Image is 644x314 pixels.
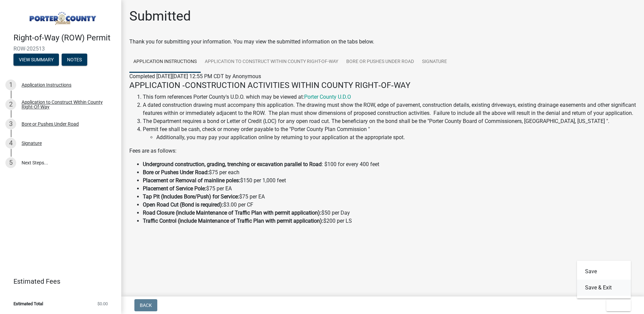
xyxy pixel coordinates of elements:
[143,185,206,192] strong: Placement of Service Pole:
[418,51,451,73] a: Signature
[13,57,59,63] wm-modal-confirm: Summary
[13,54,59,66] button: View Summary
[143,185,636,193] li: $75 per EA
[143,161,322,167] strong: Underground construction, grading, trenching or excavation parallel to Road
[13,33,116,43] h4: Right-of-Way (ROW) Permit
[612,303,621,308] span: Exit
[5,99,16,110] div: 2
[13,302,43,306] span: Estimated Total
[5,157,16,168] div: 5
[62,57,87,63] wm-modal-confirm: Notes
[143,210,321,216] strong: Road Closure (include Maintenance of Traffic Plan with permit application):
[143,125,636,142] li: Permit fee shall be cash, check or money order payable to the "Porter County Plan Commission "
[143,193,239,200] strong: Tap Pit (Includes Bore/Push) for Service:
[143,201,636,209] li: $3.00 per CF
[13,45,108,52] span: ROW-202513
[129,81,636,90] h4: APPLICATION ‐CONSTRUCTION ACTIVITIES WITHIN COUNTY RIGHT‐OF‐WAY
[5,138,16,149] div: 4
[129,73,261,80] span: Completed [DATE][DATE] 12:55 PM CDT by Anonymous
[143,93,636,101] li: This form references Porter County's U.D.O. which may be viewed at:
[22,83,71,87] div: Application Instructions
[143,218,323,224] strong: Traffic Control (include Maintenance of Traffic Plan with permit application):
[577,263,631,280] button: Save
[62,54,87,66] button: Notes
[97,302,108,306] span: $0.00
[140,303,152,308] span: Back
[143,177,636,185] li: $150 per 1,000 feet
[5,80,16,90] div: 1
[342,51,418,73] a: Bore or Pushes Under Road
[129,147,636,155] p: Fees are as follows:
[5,275,110,288] a: Estimated Fees
[22,141,42,146] div: Signature
[143,117,636,125] li: The Department requires a bond or Letter of Credit (LOC) for any open road cut. The beneficiary o...
[129,38,636,46] div: Thank you for submitting your information. You may view the submitted information on the tabs below.
[22,100,110,109] div: Application to Construct Within County Right-Of-Way
[577,280,631,296] button: Save & Exit
[304,94,351,100] a: Porter County U.D.O
[22,122,79,126] div: Bore or Pushes Under Road
[129,8,191,24] h1: Submitted
[143,217,636,225] li: $200 per LS
[143,201,223,208] strong: Open Road Cut (Bond is required):
[5,119,16,129] div: 3
[201,51,342,73] a: Application to Construct Within County Right-Of-Way
[606,299,631,311] button: Exit
[134,299,157,311] button: Back
[143,193,636,201] li: $75 per EA
[143,160,636,168] li: : $100 for every 400 feet
[577,261,631,299] div: Exit
[13,7,110,26] img: Porter County, Indiana
[129,51,201,73] a: Application Instructions
[143,169,209,176] strong: Bore or Pushes Under Road:
[143,177,240,184] strong: Placement or Removal of mainline poles:
[156,133,636,142] li: Additionally, you may pay your application online by returning to your application at the appropr...
[143,209,636,217] li: $50 per Day
[143,101,636,117] li: A dated construction drawing must accompany this application. The drawing must show the ROW, edge...
[143,168,636,177] li: $75 per each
